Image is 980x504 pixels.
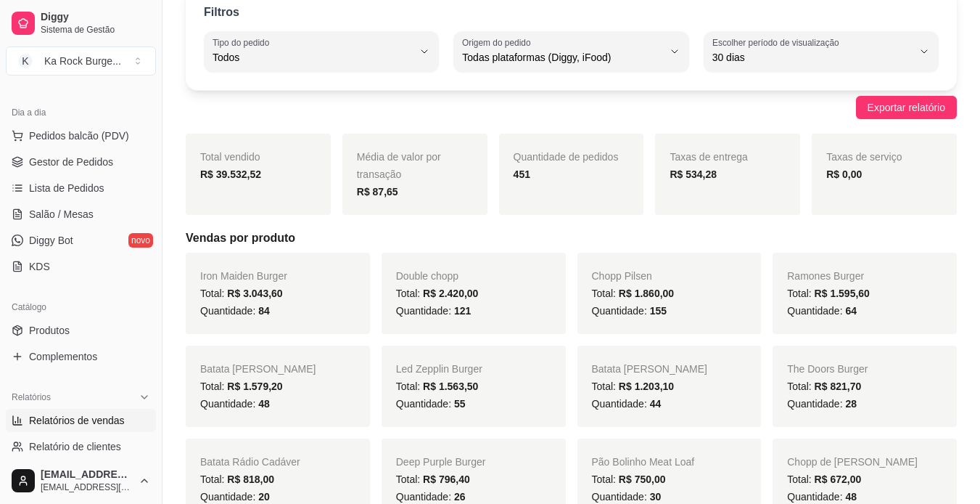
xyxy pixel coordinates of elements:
[200,456,300,468] span: Batata Rádio Cadáver
[845,305,857,317] span: 64
[29,181,104,195] span: Lista de Pedidos
[712,50,913,65] span: 30 dias
[815,288,870,299] span: R$ 1.595,60
[787,305,857,317] span: Quantidade:
[6,435,156,458] a: Relatório de clientes
[650,305,667,317] span: 155
[462,50,662,65] span: Todas plataformas (Diggy, iFood)
[41,481,133,493] span: [EMAIL_ADDRESS][DOMAIN_NAME]
[6,176,156,200] a: Lista de Pedidos
[423,473,470,485] span: R$ 796,40
[787,473,861,485] span: Total:
[6,345,156,368] a: Complementos
[29,129,129,143] span: Pedidos balcão (PDV)
[200,398,270,410] span: Quantidade:
[6,319,156,342] a: Produtos
[6,463,156,498] button: [EMAIL_ADDRESS][DOMAIN_NAME][EMAIL_ADDRESS][DOMAIN_NAME]
[6,203,156,226] a: Salão / Mesas
[41,11,150,24] span: Diggy
[396,491,466,503] span: Quantidade:
[514,151,619,163] span: Quantidade de pedidos
[592,473,666,485] span: Total:
[44,54,121,68] div: Ka Rock Burge ...
[18,54,33,68] span: K
[29,207,94,221] span: Salão / Mesas
[41,24,150,36] span: Sistema de Gestão
[227,381,282,392] span: R$ 1.579,20
[29,439,121,454] span: Relatório de clientes
[787,270,864,282] span: Ramones Burger
[200,270,287,282] span: Iron Maiden Burger
[41,468,133,481] span: [EMAIL_ADDRESS][DOMAIN_NAME]
[453,31,688,72] button: Origem do pedidoTodas plataformas (Diggy, iFood)
[619,381,674,392] span: R$ 1.203,10
[204,4,239,21] p: Filtros
[6,6,156,41] a: DiggySistema de Gestão
[845,398,857,410] span: 28
[6,255,156,278] a: KDS
[650,491,662,503] span: 30
[200,381,283,392] span: Total:
[12,391,51,403] span: Relatórios
[787,288,870,299] span: Total:
[6,150,156,174] a: Gestor de Pedidos
[29,323,70,338] span: Produtos
[592,270,652,282] span: Chopp Pilsen
[462,36,535,49] label: Origem do pedido
[815,381,862,392] span: R$ 821,70
[856,96,957,119] button: Exportar relatório
[396,381,479,392] span: Total:
[592,456,695,468] span: Pão Bolinho Meat Loaf
[868,99,945,115] span: Exportar relatório
[29,155,113,169] span: Gestor de Pedidos
[258,398,270,410] span: 48
[186,229,957,247] h5: Vendas por produto
[650,398,662,410] span: 44
[619,473,666,485] span: R$ 750,00
[592,288,675,299] span: Total:
[6,296,156,319] div: Catálogo
[396,270,458,282] span: Double chopp
[396,288,479,299] span: Total:
[200,473,274,485] span: Total:
[396,305,472,317] span: Quantidade:
[357,151,441,180] span: Média de valor por transação
[357,186,398,198] strong: R$ 87,65
[670,151,747,163] span: Taxas de entrega
[826,168,862,180] strong: R$ 0,00
[227,473,274,485] span: R$ 818,00
[213,50,413,65] span: Todos
[454,398,466,410] span: 55
[200,491,270,503] span: Quantidade:
[396,473,470,485] span: Total:
[423,381,478,392] span: R$ 1.563,50
[423,288,478,299] span: R$ 2.420,00
[29,349,97,364] span: Complementos
[6,101,156,124] div: Dia a dia
[787,398,857,410] span: Quantidade:
[227,288,282,299] span: R$ 3.043,60
[670,168,717,180] strong: R$ 534,28
[396,398,466,410] span: Quantidade:
[200,363,316,375] span: Batata [PERSON_NAME]
[454,305,471,317] span: 121
[712,36,844,49] label: Escolher período de visualização
[396,363,482,375] span: Led Zepplin Burger
[787,491,857,503] span: Quantidade:
[787,363,868,375] span: The Doors Burger
[787,381,861,392] span: Total:
[6,409,156,432] a: Relatórios de vendas
[592,398,662,410] span: Quantidade:
[258,491,270,503] span: 20
[200,305,270,317] span: Quantidade:
[826,151,902,163] span: Taxas de serviço
[619,288,674,299] span: R$ 1.860,00
[29,233,73,248] span: Diggy Bot
[454,491,466,503] span: 26
[592,381,675,392] span: Total:
[787,456,918,468] span: Chopp de [PERSON_NAME]
[592,305,667,317] span: Quantidade:
[29,259,50,274] span: KDS
[258,305,270,317] span: 84
[815,473,862,485] span: R$ 672,00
